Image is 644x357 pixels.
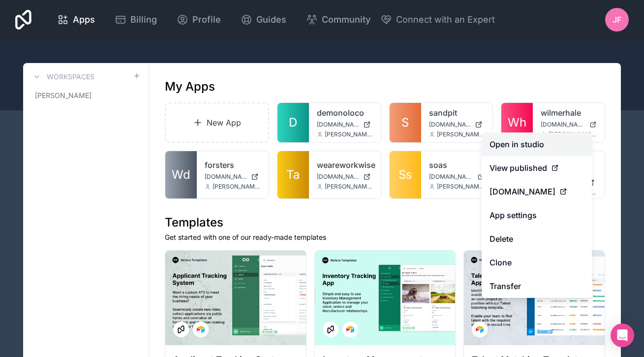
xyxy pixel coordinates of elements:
[165,102,269,143] a: New App
[429,173,474,181] span: [DOMAIN_NAME]
[541,121,585,129] span: [DOMAIN_NAME]
[165,79,215,95] h1: My Apps
[541,121,597,129] a: [DOMAIN_NAME]
[396,13,495,27] span: Connect with an Expert
[611,324,634,347] div: Open Intercom Messenger
[317,121,373,129] a: [DOMAIN_NAME]
[277,151,309,198] a: Ta
[31,71,94,83] a: Workspaces
[429,121,485,129] a: [DOMAIN_NAME]
[508,115,526,130] span: Wh
[73,13,95,27] span: Apps
[399,167,412,183] span: Ss
[437,183,485,191] span: [PERSON_NAME][EMAIL_ADDRESS][DOMAIN_NAME]
[169,9,229,31] a: Profile
[298,9,378,31] a: Community
[541,107,597,119] a: wilmerhale
[429,107,485,119] a: sandpit
[205,173,247,181] span: [DOMAIN_NAME]
[317,121,359,129] span: [DOMAIN_NAME]
[31,87,141,104] a: [PERSON_NAME]
[482,180,592,203] a: [DOMAIN_NAME]
[325,183,373,191] span: [PERSON_NAME][EMAIL_ADDRESS][DOMAIN_NAME]
[482,227,592,251] button: Delete
[346,325,354,333] img: Airtable Logo
[197,325,205,333] img: Airtable Logo
[256,13,286,27] span: Guides
[482,274,592,298] a: Transfer
[482,132,592,156] a: Open in studio
[172,167,190,183] span: Wd
[390,103,421,142] a: S
[482,203,592,227] a: App settings
[107,9,165,31] a: Billing
[47,72,94,82] h3: Workspaces
[476,325,484,333] img: Airtable Logo
[549,130,597,138] span: [PERSON_NAME][EMAIL_ADDRESS][DOMAIN_NAME]
[613,14,621,26] span: JF
[325,130,373,138] span: [PERSON_NAME][EMAIL_ADDRESS][DOMAIN_NAME]
[482,156,592,180] a: View published
[165,232,605,242] p: Get started with one of our ready-made templates
[482,251,592,274] a: Clone
[130,13,157,27] span: Billing
[429,121,471,129] span: [DOMAIN_NAME]
[165,215,605,230] h1: Templates
[317,159,373,171] a: weareworkwise
[165,151,197,198] a: Wd
[49,9,103,31] a: Apps
[35,91,92,100] span: [PERSON_NAME]
[429,159,485,171] a: soas
[490,186,555,197] span: [DOMAIN_NAME]
[490,162,547,174] span: View published
[205,159,261,171] a: forsters
[277,103,309,142] a: D
[317,173,359,181] span: [DOMAIN_NAME]
[317,173,373,181] a: [DOMAIN_NAME]
[233,9,294,31] a: Guides
[317,107,373,119] a: demonoloco
[380,13,495,27] button: Connect with an Expert
[205,173,261,181] a: [DOMAIN_NAME]
[286,167,300,183] span: Ta
[437,130,485,138] span: [PERSON_NAME][EMAIL_ADDRESS][DOMAIN_NAME]
[213,183,261,191] span: [PERSON_NAME][EMAIL_ADDRESS][DOMAIN_NAME]
[289,115,297,130] span: D
[501,103,533,142] a: Wh
[390,151,421,198] a: Ss
[322,13,370,27] span: Community
[192,13,221,27] span: Profile
[401,115,409,130] span: S
[429,173,485,181] a: [DOMAIN_NAME]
